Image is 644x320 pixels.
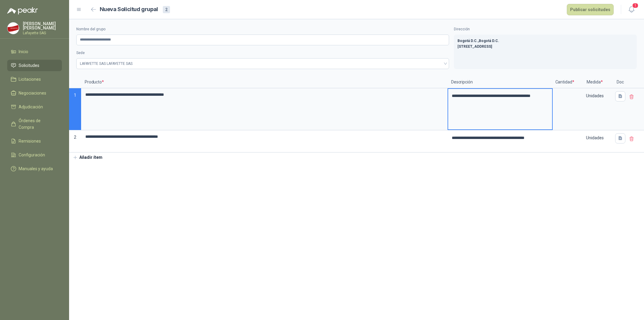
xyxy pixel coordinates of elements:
[76,26,449,32] label: Nombre del grupo
[626,4,637,15] button: 1
[567,4,614,15] button: Publicar solicitudes
[19,138,41,144] span: Remisiones
[23,22,62,30] p: [PERSON_NAME] [PERSON_NAME]
[19,90,46,96] span: Negociaciones
[19,62,39,69] span: Solicitudes
[632,3,639,8] span: 1
[76,50,449,56] label: Sede
[81,76,448,88] p: Producto
[7,115,62,133] a: Órdenes de Compra
[19,117,56,131] span: Órdenes de Compra
[457,44,633,50] p: [STREET_ADDRESS]
[7,60,62,71] a: Solicitudes
[7,101,62,113] a: Adjudicación
[69,88,81,130] p: 1
[553,76,577,88] p: Cantidad
[19,104,43,110] span: Adjudicación
[69,130,81,152] p: 2
[7,135,62,147] a: Remisiones
[454,26,637,32] label: Dirección
[457,38,633,44] p: Bogotá D.C. , Bogotá D.C.
[8,23,19,34] img: Company Logo
[19,48,28,55] span: Inicio
[7,87,62,99] a: Negociaciones
[577,76,613,88] p: Medida
[163,6,170,13] div: 2
[7,7,38,14] img: Logo peakr
[577,89,612,103] div: Unidades
[577,131,612,145] div: Unidades
[69,152,106,163] button: Añadir ítem
[7,46,62,57] a: Inicio
[448,76,553,88] p: Descripción
[613,76,628,88] p: Doc
[80,59,445,68] span: LAFAYETTE SAS LAFAYETTE SAS
[19,76,41,83] span: Licitaciones
[19,165,53,172] span: Manuales y ayuda
[100,5,158,14] h2: Nueva Solicitud grupal
[7,163,62,174] a: Manuales y ayuda
[19,152,45,158] span: Configuración
[7,149,62,161] a: Configuración
[7,74,62,85] a: Licitaciones
[23,31,62,35] p: Lafayette SAS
